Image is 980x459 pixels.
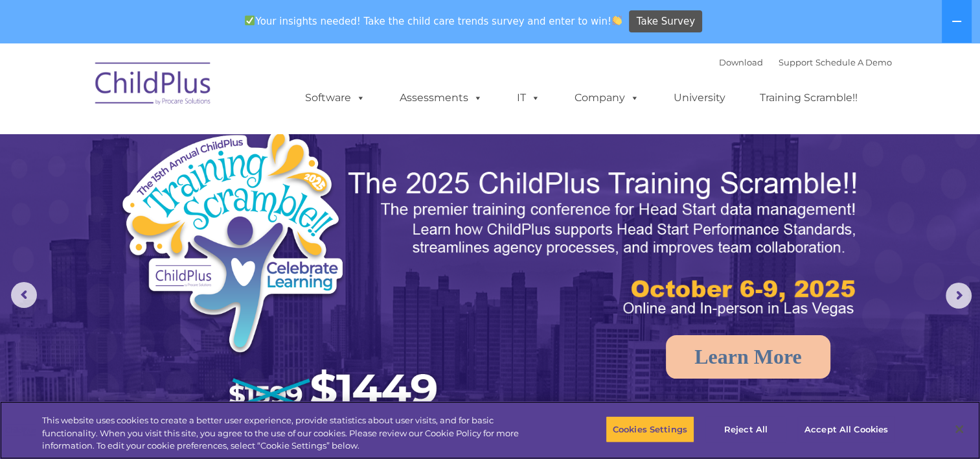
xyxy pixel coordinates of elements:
[779,57,813,67] a: Support
[292,85,378,111] a: Software
[42,414,539,453] div: This website uses cookies to create a better user experience, provide statistics about user visit...
[612,16,622,25] img: 👏
[180,86,220,95] span: Last name
[240,8,628,34] span: Your insights needed! Take the child care trends survey and enter to win!
[747,85,871,111] a: Training Scramble!!
[661,85,738,111] a: University
[245,16,255,25] img: ✅
[387,85,496,111] a: Assessments
[89,53,218,118] img: ChildPlus by Procare Solutions
[180,139,235,148] span: Phone number
[606,416,694,443] button: Cookies Settings
[945,415,974,443] button: Close
[504,85,553,111] a: IT
[719,57,763,67] a: Download
[797,416,895,443] button: Accept All Cookies
[705,416,786,443] button: Reject All
[719,57,892,67] font: |
[666,335,830,379] a: Learn More
[815,57,892,67] a: Schedule A Demo
[629,10,702,33] a: Take Survey
[637,10,695,33] span: Take Survey
[562,85,652,111] a: Company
